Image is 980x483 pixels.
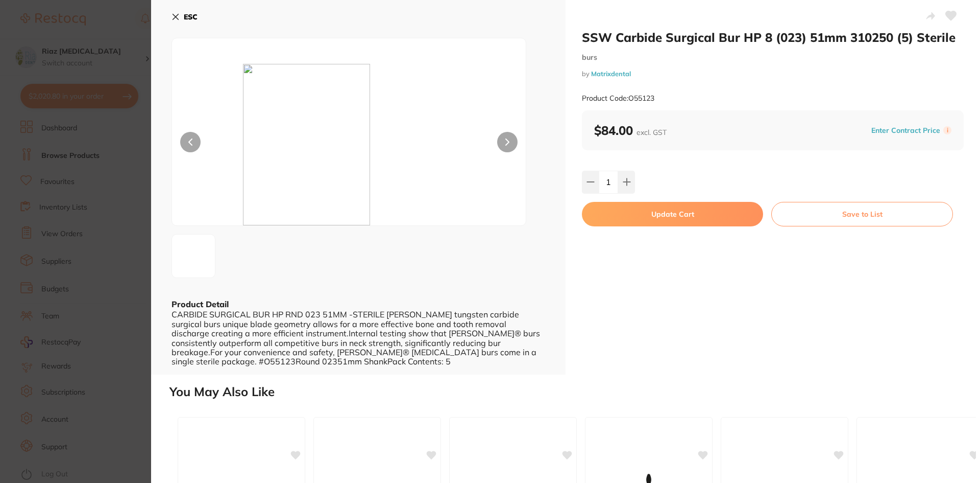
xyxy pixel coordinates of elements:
[169,385,976,399] h2: You May Also Like
[636,128,667,137] span: excl. GST
[184,12,198,21] b: ESC
[943,126,951,134] label: i
[582,30,964,45] h2: SSW Carbide Surgical Bur HP 8 (023) 51mm 310250 (5) Sterile
[171,299,229,309] b: Product Detail
[175,252,183,260] img: MzAweDMwMC5qcGc
[171,310,545,366] div: CARBIDE SURGICAL BUR HP RND 023 51MM -STERILE [PERSON_NAME] tungsten carbide surgical burs unique...
[582,202,763,226] button: Update Cart
[171,8,198,26] button: ESC
[582,70,964,78] small: by
[582,94,654,103] small: Product Code: O55123
[243,64,455,225] img: MzAweDMwMC5qcGc
[771,202,953,226] button: Save to List
[594,123,667,138] b: $84.00
[582,53,964,62] small: burs
[868,126,943,135] button: Enter Contract Price
[591,70,631,78] a: Matrixdental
